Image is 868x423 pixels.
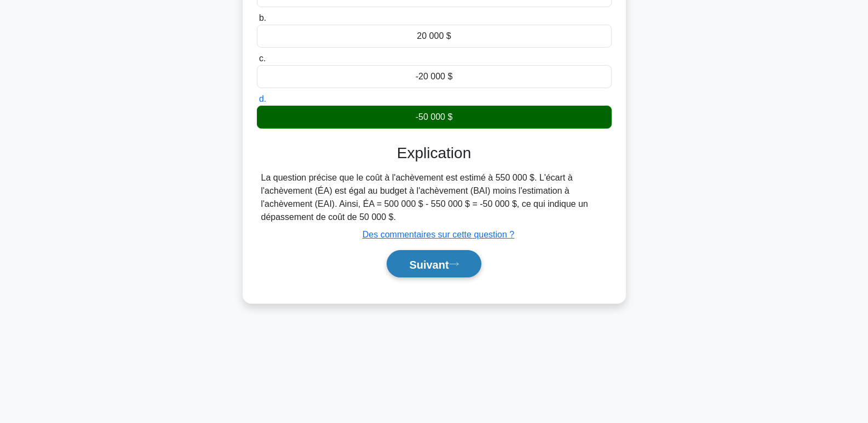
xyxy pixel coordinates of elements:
font: b. [259,13,266,22]
font: Suivant [409,258,449,270]
font: La question précise que le coût à l'achèvement est estimé à 550 000 $. L'écart à l'achèvement (ÉA... [261,173,588,222]
font: Explication [397,144,471,161]
button: Suivant [387,250,481,278]
font: d. [259,94,266,103]
font: -20 000 $ [416,72,453,81]
a: Des commentaires sur cette question ? [363,230,514,239]
font: -50 000 $ [416,112,453,121]
font: c. [259,54,266,63]
font: 20 000 $ [417,31,451,40]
